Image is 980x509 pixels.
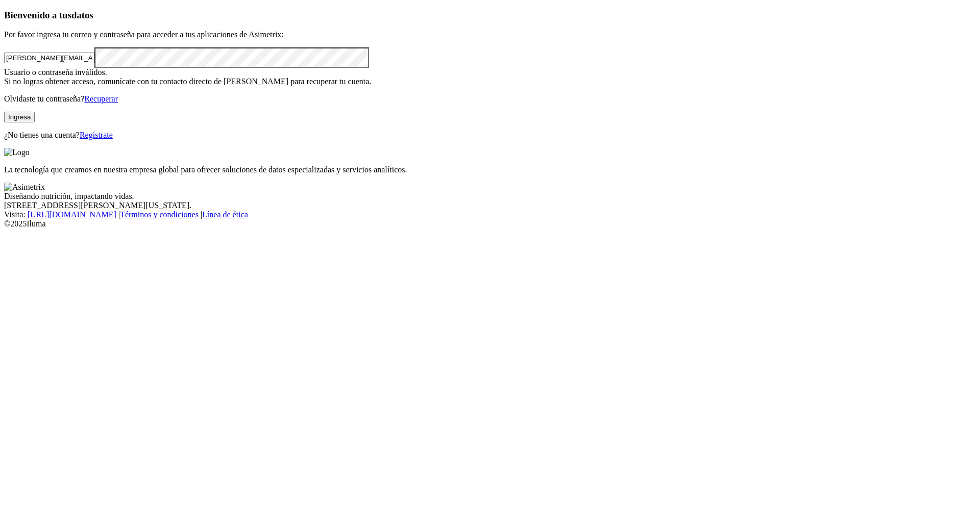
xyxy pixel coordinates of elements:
img: Asimetrix [4,183,45,192]
div: © 2025 Iluma [4,219,976,228]
img: Logo [4,148,30,157]
a: Términos y condiciones [120,210,199,219]
a: Línea de ética [202,210,248,219]
span: datos [71,10,93,20]
h3: Bienvenido a tus [4,10,976,21]
div: Usuario o contraseña inválidos. Si no logras obtener acceso, comunícate con tu contacto directo d... [4,68,976,86]
button: Ingresa [4,112,35,122]
p: La tecnología que creamos en nuestra empresa global para ofrecer soluciones de datos especializad... [4,165,976,174]
a: Regístrate [80,131,113,139]
input: Tu correo [4,53,94,63]
div: Diseñando nutrición, impactando vidas. [4,192,976,201]
p: ¿No tienes una cuenta? [4,131,976,140]
p: Por favor ingresa tu correo y contraseña para acceder a tus aplicaciones de Asimetrix: [4,30,976,39]
a: [URL][DOMAIN_NAME] [28,210,116,219]
div: [STREET_ADDRESS][PERSON_NAME][US_STATE]. [4,201,976,210]
div: Visita : | | [4,210,976,219]
p: Olvidaste tu contraseña? [4,94,976,104]
a: Recuperar [84,94,118,103]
